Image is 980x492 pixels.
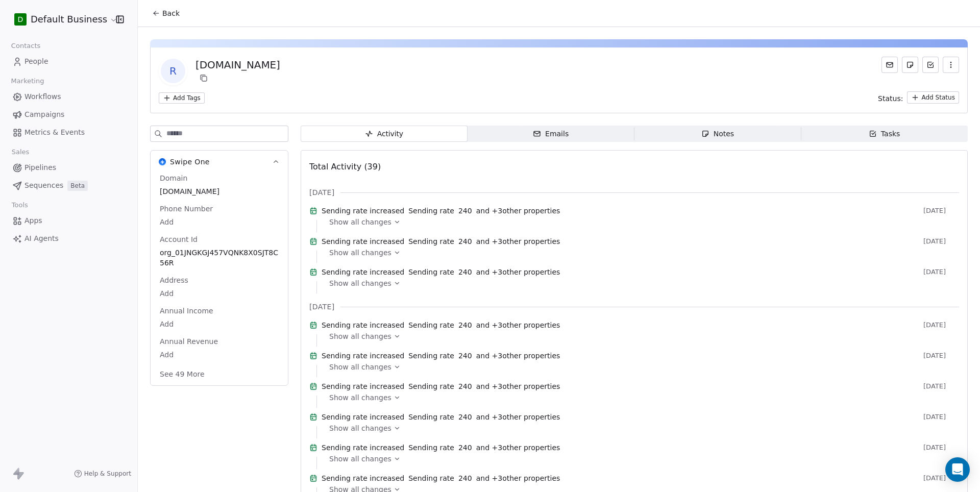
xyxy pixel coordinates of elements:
[18,14,23,24] span: D
[322,320,404,330] span: Sending rate increased
[329,392,952,403] a: Show all changes
[158,204,215,214] span: Phone Number
[329,331,391,341] span: Show all changes
[24,127,85,138] span: Metrics & Events
[8,88,129,105] a: Workflows
[923,321,959,329] span: [DATE]
[476,473,560,483] span: and + 3 other properties
[309,302,334,312] span: [DATE]
[476,351,560,361] span: and + 3 other properties
[329,454,391,464] span: Show all changes
[151,151,288,173] button: Swipe OneSwipe One
[923,352,959,360] span: [DATE]
[923,413,959,421] span: [DATE]
[8,124,129,141] a: Metrics & Events
[7,73,48,89] span: Marketing
[7,38,45,54] span: Contacts
[160,288,279,299] span: Add
[160,350,279,360] span: Add
[907,91,959,104] button: Add Status
[408,320,454,330] span: Sending rate
[476,381,560,391] span: and + 3 other properties
[408,473,454,483] span: Sending rate
[8,159,129,176] a: Pipelines
[329,278,952,288] a: Show all changes
[458,320,472,330] span: 240
[12,11,109,28] button: DDefault Business
[24,180,63,191] span: Sequences
[146,4,186,22] button: Back
[329,278,391,288] span: Show all changes
[408,412,454,422] span: Sending rate
[458,381,472,391] span: 240
[158,306,215,316] span: Annual Income
[329,423,952,433] a: Show all changes
[923,474,959,482] span: [DATE]
[31,13,107,26] span: Default Business
[24,162,56,173] span: Pipelines
[74,470,131,478] a: Help & Support
[160,217,279,227] span: Add
[8,212,129,229] a: Apps
[158,336,220,347] span: Annual Revenue
[158,173,189,183] span: Domain
[158,275,190,285] span: Address
[322,442,404,453] span: Sending rate increased
[458,267,472,277] span: 240
[329,331,952,341] a: Show all changes
[162,8,180,18] span: Back
[84,470,131,478] span: Help & Support
[24,109,64,120] span: Campaigns
[923,268,959,276] span: [DATE]
[329,362,952,372] a: Show all changes
[869,129,900,139] div: Tasks
[8,106,129,123] a: Campaigns
[408,236,454,247] span: Sending rate
[67,181,88,191] span: Beta
[329,217,952,227] a: Show all changes
[878,93,903,104] span: Status:
[159,158,166,165] img: Swipe One
[160,186,279,196] span: [DOMAIN_NAME]
[322,236,404,247] span: Sending rate increased
[458,412,472,422] span: 240
[458,351,472,361] span: 240
[458,442,472,453] span: 240
[24,233,59,244] span: AI Agents
[533,129,569,139] div: Emails
[322,473,404,483] span: Sending rate increased
[329,248,952,258] a: Show all changes
[170,157,210,167] span: Swipe One
[458,236,472,247] span: 240
[476,206,560,216] span: and + 3 other properties
[7,198,32,213] span: Tools
[322,267,404,277] span: Sending rate increased
[24,215,42,226] span: Apps
[701,129,734,139] div: Notes
[923,207,959,215] span: [DATE]
[160,319,279,329] span: Add
[322,351,404,361] span: Sending rate increased
[476,320,560,330] span: and + 3 other properties
[923,444,959,452] span: [DATE]
[476,267,560,277] span: and + 3 other properties
[408,351,454,361] span: Sending rate
[322,412,404,422] span: Sending rate increased
[8,53,129,70] a: People
[458,206,472,216] span: 240
[476,442,560,453] span: and + 3 other properties
[408,206,454,216] span: Sending rate
[159,92,205,104] button: Add Tags
[322,206,404,216] span: Sending rate increased
[945,457,970,482] div: Open Intercom Messenger
[161,59,185,83] span: r
[329,248,391,258] span: Show all changes
[151,173,288,385] div: Swipe OneSwipe One
[309,187,334,198] span: [DATE]
[923,382,959,390] span: [DATE]
[8,177,129,194] a: SequencesBeta
[7,144,34,160] span: Sales
[923,237,959,245] span: [DATE]
[476,236,560,247] span: and + 3 other properties
[408,442,454,453] span: Sending rate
